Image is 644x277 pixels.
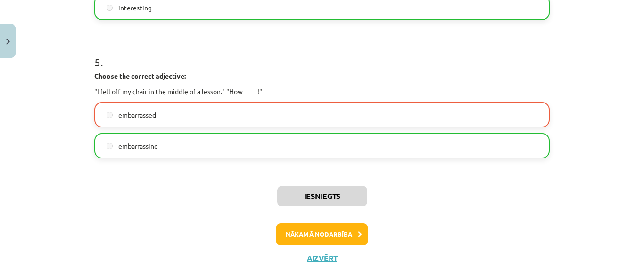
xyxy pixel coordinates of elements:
[107,5,113,11] input: interesting
[6,39,10,45] img: icon-close-lesson-0947bae3869378f0d4975bcd49f059093ad1ed9edebbc8119c70593378902aed.svg
[107,143,113,149] input: embarrassing
[94,39,550,68] h1: 5 .
[118,141,158,151] span: embarrassing
[94,87,550,96] p: "I fell off my chair in the middle of a lesson." "How ____!"
[276,223,368,245] button: Nākamā nodarbība
[94,71,186,80] strong: Choose the correct adjective:
[107,112,113,118] input: embarrassed
[118,110,156,120] span: embarrassed
[277,186,367,206] button: Iesniegts
[304,253,340,263] button: Aizvērt
[118,3,152,13] span: interesting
